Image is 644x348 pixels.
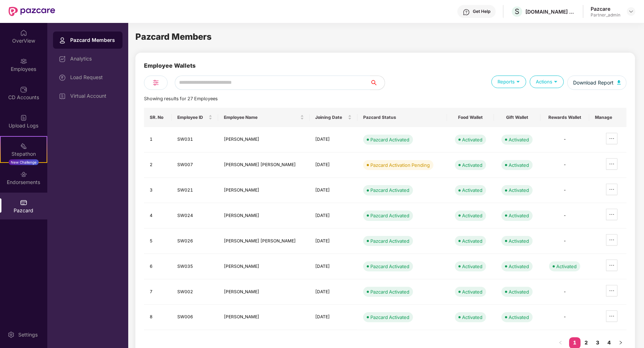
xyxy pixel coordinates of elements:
a: 1 [569,337,581,348]
img: svg+xml;base64,PHN2ZyB4bWxucz0iaHR0cDovL3d3dy53My5vcmcvMjAwMC9zdmciIHdpZHRoPSIyNCIgaGVpZ2h0PSIyNC... [152,78,160,87]
span: - [563,187,566,193]
div: Stepathon [1,150,47,158]
th: Gift Wallet [494,108,540,127]
span: - [563,162,566,167]
div: Pazcard Activated [370,237,409,245]
th: Joining Date [310,108,358,127]
td: [DATE] [310,178,358,203]
div: Pazcard Activation Pending [370,161,430,169]
div: Activated [462,212,482,219]
img: svg+xml;base64,PHN2ZyB4bWxucz0iaHR0cDovL3d3dy53My5vcmcvMjAwMC9zdmciIHdpZHRoPSIyMSIgaGVpZ2h0PSIyMC... [20,142,27,150]
td: [DATE] [310,203,358,228]
td: 5 [144,228,172,254]
div: Settings [16,331,40,338]
img: New Pazcare Logo [9,7,55,16]
div: Actions [530,76,564,88]
img: svg+xml;base64,PHN2ZyBpZD0iSGVscC0zMngzMiIgeG1sbnM9Imh0dHA6Ly93d3cudzMub3JnLzIwMDAvc3ZnIiB3aWR0aD... [463,9,470,16]
img: svg+xml;base64,PHN2ZyBpZD0iRGFzaGJvYXJkIiB4bWxucz0iaHR0cDovL3d3dy53My5vcmcvMjAwMC9zdmciIHdpZHRoPS... [59,55,66,63]
button: ellipsis [606,234,617,246]
a: 2 [581,337,592,348]
div: Activated [462,288,482,295]
a: 3 [592,337,604,348]
div: Pazcard Activated [370,288,409,295]
td: [DATE] [310,127,358,153]
td: 8 [144,305,172,330]
td: [PERSON_NAME] [218,127,309,153]
th: Employee Name [218,108,309,127]
div: Activated [509,237,529,245]
a: 4 [604,337,615,348]
button: Download Report [567,76,626,90]
img: svg+xml;base64,PHN2ZyB4bWxucz0iaHR0cDovL3d3dy53My5vcmcvMjAwMC9zdmciIHdpZHRoPSIxOSIgaGVpZ2h0PSIxOS... [515,78,522,85]
span: Download Report [573,79,614,87]
td: [PERSON_NAME] [PERSON_NAME] [218,228,309,254]
img: svg+xml;base64,PHN2ZyBpZD0iVmlydHVhbF9BY2NvdW50IiBkYXRhLW5hbWU9IlZpcnR1YWwgQWNjb3VudCIgeG1sbnM9Im... [59,93,66,100]
th: Rewards Wallet [540,108,589,127]
img: svg+xml;base64,PHN2ZyBpZD0iRW5kb3JzZW1lbnRzIiB4bWxucz0iaHR0cDovL3d3dy53My5vcmcvMjAwMC9zdmciIHdpZH... [20,171,27,178]
img: svg+xml;base64,PHN2ZyBpZD0iU2V0dGluZy0yMHgyMCIgeG1sbnM9Imh0dHA6Ly93d3cudzMub3JnLzIwMDAvc3ZnIiB3aW... [8,331,15,338]
span: left [558,340,563,345]
span: - [563,238,566,243]
img: svg+xml;base64,PHN2ZyB4bWxucz0iaHR0cDovL3d3dy53My5vcmcvMjAwMC9zdmciIHhtbG5zOnhsaW5rPSJodHRwOi8vd3... [617,80,621,84]
td: [DATE] [310,305,358,330]
span: ellipsis [606,262,617,268]
span: Showing results for 27 Employees [144,96,218,101]
span: ellipsis [606,187,617,192]
td: SW006 [172,305,218,330]
div: Pazcare [591,5,620,12]
td: SW031 [172,127,218,153]
td: 4 [144,203,172,228]
div: Get Help [473,9,490,14]
td: [PERSON_NAME] [218,279,309,305]
div: Activated [462,314,482,321]
img: svg+xml;base64,PHN2ZyBpZD0iUGF6Y2FyZCIgeG1sbnM9Imh0dHA6Ly93d3cudzMub3JnLzIwMDAvc3ZnIiB3aWR0aD0iMj... [20,199,27,206]
td: [PERSON_NAME] [218,203,309,228]
div: Reports [491,76,526,88]
span: right [619,340,623,345]
div: Pazcard Activated [370,136,409,143]
span: Employee Name [224,115,298,120]
span: S [515,7,519,16]
td: [PERSON_NAME] [218,254,309,279]
span: - [563,314,566,319]
button: search [370,76,385,90]
td: 7 [144,279,172,305]
img: svg+xml;base64,PHN2ZyBpZD0iSG9tZSIgeG1sbnM9Imh0dHA6Ly93d3cudzMub3JnLzIwMDAvc3ZnIiB3aWR0aD0iMjAiIG... [20,29,27,37]
td: [DATE] [310,153,358,178]
button: ellipsis [606,285,617,296]
img: svg+xml;base64,PHN2ZyBpZD0iRW1wbG95ZWVzIiB4bWxucz0iaHR0cDovL3d3dy53My5vcmcvMjAwMC9zdmciIHdpZHRoPS... [20,58,27,65]
button: ellipsis [606,158,617,170]
td: 3 [144,178,172,203]
span: ellipsis [606,212,617,217]
div: Partner_admin [591,12,620,18]
img: svg+xml;base64,PHN2ZyBpZD0iRHJvcGRvd24tMzJ4MzIiIHhtbG5zPSJodHRwOi8vd3d3LnczLm9yZy8yMDAwL3N2ZyIgd2... [628,9,634,14]
span: Employee ID [177,115,207,120]
div: Load Request [70,74,117,80]
span: ellipsis [606,237,617,243]
td: [PERSON_NAME] [218,178,309,203]
div: Activated [509,136,529,143]
td: SW007 [172,153,218,178]
span: - [563,213,566,218]
span: Pazcard Members [135,32,212,42]
span: ellipsis [606,288,617,294]
div: New Challenge [9,159,39,165]
td: 2 [144,153,172,178]
span: search [370,80,385,86]
span: - [563,136,566,142]
td: SW024 [172,203,218,228]
button: ellipsis [606,310,617,322]
div: Activated [462,161,482,169]
td: 1 [144,127,172,153]
span: ellipsis [606,136,617,141]
div: Activated [509,187,529,194]
td: SW002 [172,279,218,305]
th: SR. No [144,108,172,127]
img: svg+xml;base64,PHN2ZyBpZD0iQ0RfQWNjb3VudHMiIGRhdGEtbmFtZT0iQ0QgQWNjb3VudHMiIHhtbG5zPSJodHRwOi8vd3... [20,86,27,93]
img: svg+xml;base64,PHN2ZyBpZD0iVXBsb2FkX0xvZ3MiIGRhdGEtbmFtZT0iVXBsb2FkIExvZ3MiIHhtbG5zPSJodHRwOi8vd3... [20,114,27,121]
th: Food Wallet [447,108,494,127]
td: SW026 [172,228,218,254]
button: ellipsis [606,260,617,271]
td: [DATE] [310,279,358,305]
span: - [563,289,566,294]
